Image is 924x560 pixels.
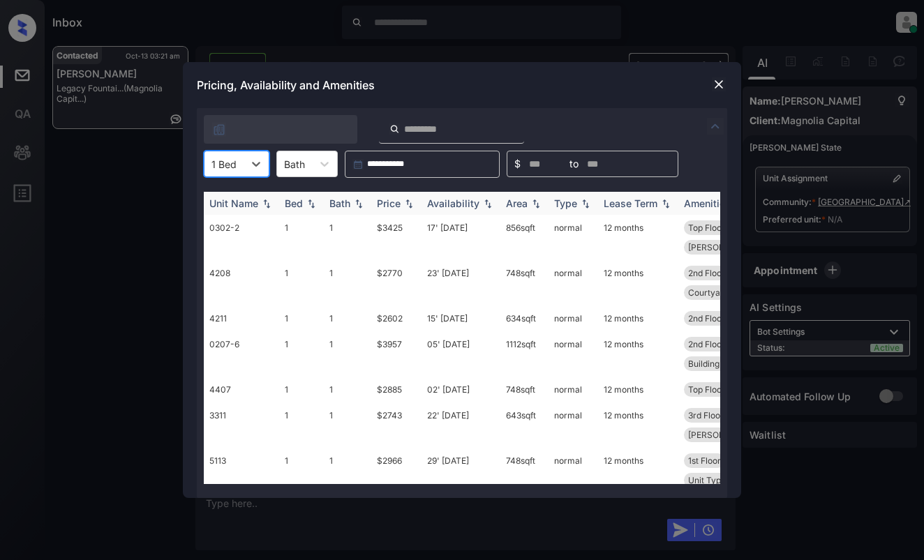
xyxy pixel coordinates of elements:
[304,199,318,209] img: sorting
[500,305,549,331] td: 634 sqft
[500,215,549,260] td: 856 sqft
[371,331,422,377] td: $3957
[707,118,724,135] img: icon-zuma
[402,199,416,209] img: sorting
[324,215,371,260] td: 1
[324,448,371,493] td: 1
[329,197,350,209] div: Bath
[688,455,721,466] span: 1st Floor
[500,260,549,305] td: 748 sqft
[279,260,324,305] td: 1
[422,402,500,448] td: 22' [DATE]
[688,287,750,298] span: Courtyard view
[204,260,279,305] td: 4208
[422,448,500,493] td: 29' [DATE]
[598,377,678,402] td: 12 months
[377,197,401,209] div: Price
[688,268,725,278] span: 2nd Floor
[204,305,279,331] td: 4211
[598,331,678,377] td: 12 months
[598,448,678,493] td: 12 months
[389,123,400,135] img: icon-zuma
[598,402,678,448] td: 12 months
[549,215,598,260] td: normal
[688,384,725,395] span: Top Floor
[371,402,422,448] td: $2743
[422,215,500,260] td: 17' [DATE]
[500,448,549,493] td: 748 sqft
[688,410,724,421] span: 3rd Floor
[371,377,422,402] td: $2885
[500,331,549,377] td: 1112 sqft
[183,62,741,108] div: Pricing, Availability and Amenities
[279,377,324,402] td: 1
[659,199,673,209] img: sorting
[279,402,324,448] td: 1
[500,402,549,448] td: 643 sqft
[324,331,371,377] td: 1
[285,197,303,209] div: Bed
[549,402,598,448] td: normal
[204,331,279,377] td: 0207-6
[422,260,500,305] td: 23' [DATE]
[371,260,422,305] td: $2770
[279,331,324,377] td: 1
[514,156,521,172] span: $
[688,358,757,369] span: Building Premiu...
[279,215,324,260] td: 1
[204,377,279,402] td: 4407
[352,199,366,209] img: sorting
[688,222,725,233] span: Top Floor
[324,402,371,448] td: 1
[260,199,274,209] img: sorting
[549,377,598,402] td: normal
[422,377,500,402] td: 02' [DATE]
[598,260,678,305] td: 12 months
[549,260,598,305] td: normal
[422,305,500,331] td: 15' [DATE]
[604,197,657,209] div: Lease Term
[712,77,726,91] img: close
[684,197,731,209] div: Amenities
[529,199,543,209] img: sorting
[688,313,725,324] span: 2nd Floor
[371,448,422,493] td: $2966
[204,448,279,493] td: 5113
[371,215,422,260] td: $3425
[422,331,500,377] td: 05' [DATE]
[371,305,422,331] td: $2602
[209,197,258,209] div: Unit Name
[579,199,593,209] img: sorting
[549,305,598,331] td: normal
[598,215,678,260] td: 12 months
[279,305,324,331] td: 1
[549,448,598,493] td: normal
[427,197,479,209] div: Availability
[212,123,226,137] img: icon-zuma
[688,339,725,349] span: 2nd Floor
[688,430,806,440] span: [PERSON_NAME] 2024 Scope
[688,475,740,485] span: Unit Type Adj
[569,156,579,172] span: to
[688,242,806,252] span: [PERSON_NAME] 2024 Scope
[324,305,371,331] td: 1
[481,199,495,209] img: sorting
[279,448,324,493] td: 1
[204,402,279,448] td: 3311
[324,377,371,402] td: 1
[204,215,279,260] td: 0302-2
[324,260,371,305] td: 1
[554,197,577,209] div: Type
[506,197,528,209] div: Area
[549,331,598,377] td: normal
[500,377,549,402] td: 748 sqft
[598,305,678,331] td: 12 months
